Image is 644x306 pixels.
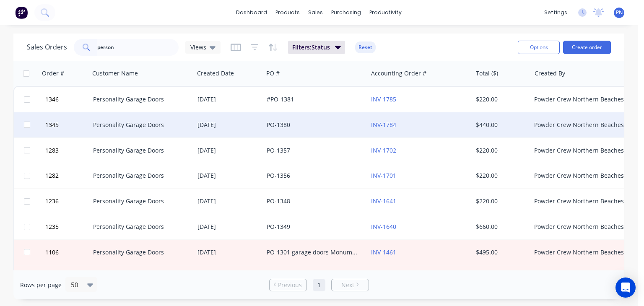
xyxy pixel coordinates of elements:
div: $440.00 [476,121,525,129]
div: Open Intercom Messenger [615,277,636,298]
div: Powder Crew Northern Beaches [534,95,627,104]
span: 1236 [45,197,59,205]
a: INV-1640 [371,223,396,231]
button: 1236 [43,189,93,214]
a: dashboard [232,6,271,19]
div: PO # [266,69,280,78]
button: Create order [563,41,611,54]
div: Powder Crew Northern Beaches [534,197,627,205]
div: $495.00 [476,248,525,257]
span: Filters: Status [292,43,330,52]
a: INV-1702 [371,146,396,154]
div: $220.00 [476,197,525,205]
button: Reset [355,41,376,53]
span: 1235 [45,223,59,231]
div: Powder Crew Northern Beaches [534,146,627,155]
input: Search... [97,39,179,56]
span: 1283 [45,146,59,155]
div: Powder Crew Northern Beaches [534,121,627,129]
button: 1345 [43,112,93,137]
div: [DATE] [197,223,260,231]
div: Personality Garage Doors [93,121,186,129]
button: 1282 [43,163,93,188]
a: INV-1785 [371,95,396,103]
div: Powder Crew Northern Beaches [534,248,627,257]
div: [DATE] [197,146,260,155]
div: PO-1356 [267,171,360,180]
div: purchasing [327,6,365,19]
button: 1346 [43,87,93,112]
div: PO-1380 [267,121,360,129]
div: $220.00 [476,95,525,104]
a: Page 1 is your current page [313,279,325,291]
a: Next page [332,281,369,289]
div: Personality Garage Doors [93,223,186,231]
div: PO-1357 [267,146,360,155]
div: PO-1301 garage doors Monument Matt [267,248,360,257]
div: Personality Garage Doors [93,146,186,155]
a: INV-1701 [371,171,396,179]
span: Rows per page [20,281,62,289]
a: Previous page [270,281,306,289]
div: [DATE] [197,197,260,205]
div: Order # [42,69,64,78]
button: 1283 [43,138,93,163]
div: Personality Garage Doors [93,95,186,104]
span: 1346 [45,95,59,104]
div: Personality Garage Doors [93,171,186,180]
div: productivity [365,6,406,19]
button: Filters:Status [288,41,345,54]
div: Personality Garage Doors [93,248,186,257]
span: 1106 [45,248,59,257]
div: Accounting Order # [371,69,426,78]
div: Created By [535,69,565,78]
button: Options [518,41,560,54]
div: PO-1349 [267,223,360,231]
div: [DATE] [197,171,260,180]
button: 1235 [43,214,93,239]
div: [DATE] [197,95,260,104]
div: Powder Crew Northern Beaches [534,171,627,180]
div: Personality Garage Doors [93,197,186,205]
span: PN [616,9,623,16]
span: 1345 [45,121,59,129]
div: Created Date [197,69,234,78]
div: [DATE] [197,248,260,257]
ul: Pagination [266,279,372,291]
div: Customer Name [92,69,138,78]
div: settings [540,6,571,19]
div: products [271,6,304,19]
div: #PO-1381 [267,95,360,104]
h1: Sales Orders [27,43,67,51]
a: INV-1641 [371,197,396,205]
img: Factory [15,6,28,19]
div: Total ($) [476,69,498,78]
span: 1282 [45,171,59,180]
div: $660.00 [476,223,525,231]
div: PO-1348 [267,197,360,205]
div: sales [304,6,327,19]
span: Views [190,43,206,52]
div: $220.00 [476,171,525,180]
a: INV-1784 [371,121,396,129]
a: INV-1461 [371,248,396,256]
div: Powder Crew Northern Beaches [534,223,627,231]
span: Next [341,281,354,289]
button: 1106 [43,240,93,265]
span: Previous [278,281,302,289]
div: $220.00 [476,146,525,155]
button: 1107 [43,265,93,290]
div: [DATE] [197,121,260,129]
